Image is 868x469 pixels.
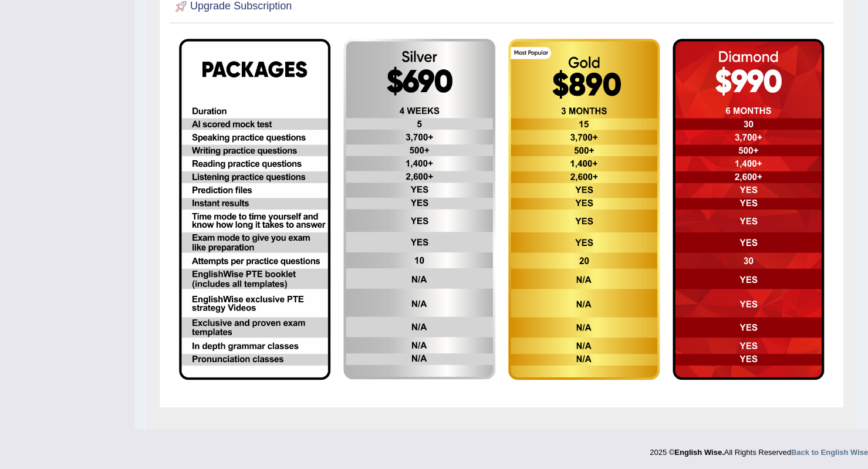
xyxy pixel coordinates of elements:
a: Back to English Wise [791,448,868,457]
img: EW package [179,39,330,380]
div: 2025 © All Rights Reserved [650,441,868,458]
img: aud-sydney-silver.png [343,39,495,379]
strong: English Wise. [674,448,724,457]
img: aud-sydney-diamond.png [673,39,824,380]
img: aud-sydney-gold.png [508,39,660,380]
